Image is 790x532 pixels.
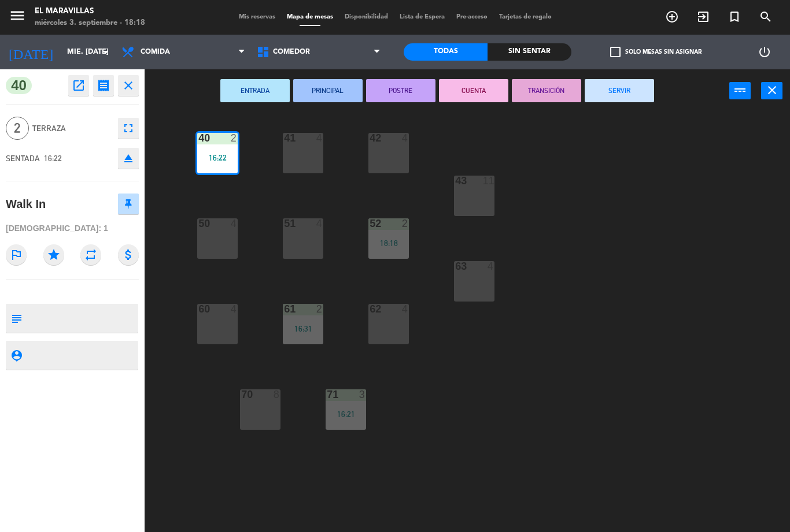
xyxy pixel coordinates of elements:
div: 43 [455,176,456,186]
button: PRINCIPAL [293,79,363,102]
i: power_input [733,83,747,97]
div: 50 [198,218,199,229]
div: 16:22 [197,154,238,162]
span: 16:22 [44,154,62,163]
span: 2 [6,117,29,140]
div: 52 [370,218,370,229]
button: close [118,75,139,96]
div: [DEMOGRAPHIC_DATA]: 1 [6,218,139,239]
span: Comedor [273,48,310,56]
i: turned_in_not [728,10,741,24]
button: SERVIR [585,79,654,102]
button: CUENTA [439,79,508,102]
button: power_input [729,82,751,99]
button: open_in_new [68,75,89,96]
span: Reserva especial [719,7,750,27]
button: TRANSICIÓN [512,79,581,102]
button: close [761,82,782,99]
div: 63 [455,261,456,271]
div: 4 [402,133,409,143]
i: receipt [97,79,110,92]
div: El Maravillas [35,6,145,17]
span: Terraza [32,122,112,135]
span: Disponibilidad [339,14,394,20]
span: Lista de Espera [394,14,451,20]
div: 16:31 [283,325,323,333]
i: exit_to_app [696,10,710,24]
div: 4 [231,304,238,314]
div: miércoles 3. septiembre - 18:18 [35,17,145,29]
span: Pre-acceso [451,14,493,20]
span: RESERVAR MESA [656,7,688,27]
i: person_pin [10,349,23,362]
div: 62 [370,304,370,314]
div: Sin sentar [488,43,571,61]
span: Mapa de mesas [281,14,339,20]
div: 3 [359,389,366,400]
i: eject [121,151,135,165]
i: repeat [80,244,101,265]
div: 2 [402,218,409,229]
div: 11 [483,176,494,186]
i: open_in_new [72,79,86,92]
i: attach_money [118,244,139,265]
div: 42 [370,133,370,143]
i: menu [9,7,26,24]
div: 4 [231,218,238,229]
div: 51 [284,218,285,229]
span: Mis reservas [233,14,281,20]
div: 41 [284,133,285,143]
span: 40 [6,77,32,94]
i: close [121,79,135,92]
div: 2 [231,133,238,143]
i: arrow_drop_down [99,45,113,59]
div: 2 [316,304,323,314]
i: outlined_flag [6,244,27,265]
button: receipt [93,75,114,96]
div: 4 [316,133,323,143]
span: BUSCAR [750,7,781,27]
div: 8 [274,389,280,400]
i: subject [10,312,23,325]
div: 71 [327,389,327,400]
span: check_box_outline_blank [610,47,621,57]
button: fullscreen [118,118,139,139]
button: POSTRE [366,79,435,102]
div: 40 [198,133,199,143]
div: 4 [488,261,494,271]
i: search [759,10,773,24]
div: 18:18 [368,239,409,247]
div: 60 [198,304,199,314]
span: Comida [141,48,170,56]
button: ENTRADA [220,79,290,102]
i: fullscreen [121,121,135,135]
i: star [43,244,64,265]
i: add_circle_outline [665,10,679,24]
button: eject [118,148,139,169]
div: 4 [316,218,323,229]
div: 61 [284,304,285,314]
span: WALK IN [688,7,719,27]
span: SENTADA [6,154,40,163]
button: menu [9,7,26,28]
span: Tarjetas de regalo [493,14,558,20]
label: Solo mesas sin asignar [610,47,702,57]
div: 16:21 [326,410,366,418]
div: Walk In [6,195,46,214]
div: Todas [404,43,488,61]
i: close [765,83,779,97]
i: power_settings_new [758,45,771,59]
div: 4 [402,304,409,314]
